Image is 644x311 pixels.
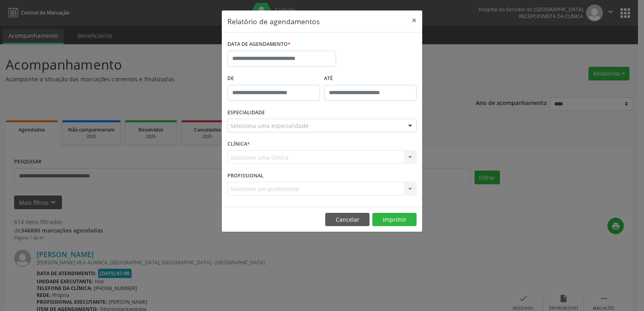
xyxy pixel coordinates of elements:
[325,213,369,227] button: Cancelar
[227,72,320,85] label: De
[227,16,320,27] h5: Relatório de agendamentos
[372,213,417,227] button: Imprimir
[227,138,250,150] label: CLÍNICA
[230,122,309,130] span: Seleciona uma especialidade
[227,38,291,51] label: DATA DE AGENDAMENTO
[227,169,264,182] label: PROFISSIONAL
[406,10,422,30] button: Close
[227,107,265,119] label: ESPECIALIDADE
[324,72,417,85] label: ATÉ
